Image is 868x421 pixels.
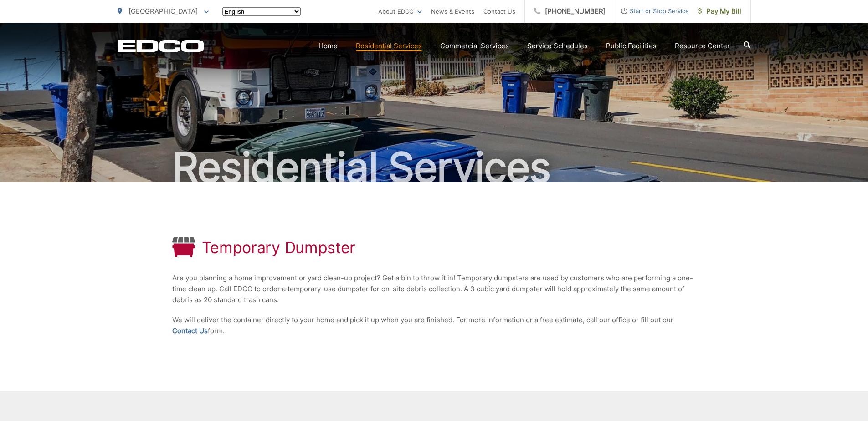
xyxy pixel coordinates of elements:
[118,145,751,190] h2: Residential Services
[172,273,696,305] p: Are you planning a home improvement or yard clean-up project? Get a bin to throw it in! Temporary...
[172,314,696,336] p: We will deliver the container directly to your home and pick it up when you are finished. For mor...
[698,6,741,17] span: Pay My Bill
[172,325,208,336] a: Contact Us
[606,41,657,51] a: Public Facilities
[318,41,338,51] a: Home
[440,41,509,51] a: Commercial Services
[222,7,301,16] select: Select a language
[483,6,515,17] a: Contact Us
[675,41,730,51] a: Resource Center
[118,40,204,52] a: EDCD logo. Return to the homepage.
[527,41,588,51] a: Service Schedules
[128,7,198,15] span: [GEOGRAPHIC_DATA]
[202,238,356,257] h1: Temporary Dumpster
[378,6,422,17] a: About EDCO
[356,41,422,51] a: Residential Services
[431,6,474,17] a: News & Events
